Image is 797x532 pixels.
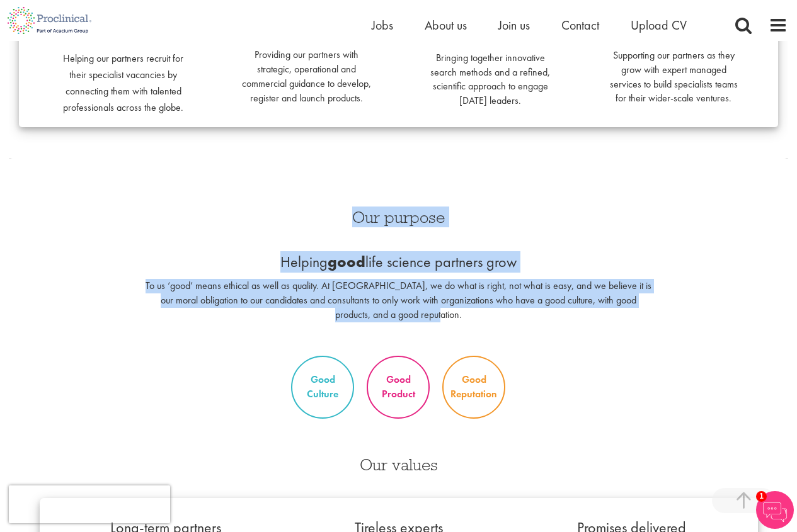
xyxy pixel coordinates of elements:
a: Contact [561,17,599,33]
a: Join us [498,17,530,33]
span: Helping our partners recruit for their specialist vacancies by connecting them with talented prof... [63,52,183,114]
a: About us [425,17,467,33]
a: Upload CV [631,17,687,33]
b: good [328,252,365,271]
span: 1 [756,491,767,502]
iframe: reCAPTCHA [9,485,170,523]
p: Providing our partners with strategic, operational and commercial guidance to develop, register a... [240,33,373,105]
p: Good Culture [295,370,350,405]
img: Chatbot [756,491,794,529]
p: To us ‘good’ means ethical as well as quality. At [GEOGRAPHIC_DATA], we do what is right, not wha... [142,279,655,322]
h3: Our values [40,456,758,473]
a: Jobs [372,17,393,33]
p: Helping life science partners grow [142,251,655,273]
h3: Our purpose [142,209,655,225]
p: Good Reputation [444,373,504,402]
p: Bringing together innovative search methods and a refined, scientific approach to engage [DATE] l... [424,37,557,108]
p: Good Product [368,366,428,408]
p: Supporting our partners as they grow with expert managed services to build specialists teams for ... [607,34,740,106]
